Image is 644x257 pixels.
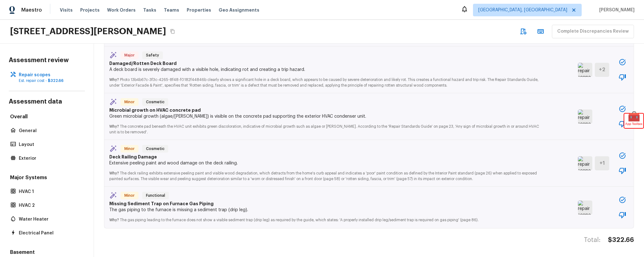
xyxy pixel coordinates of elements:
[143,99,167,105] span: Cosmetic
[109,67,543,73] p: A deck board is severely damaged with a visible hole, indicating rot and creating a trip hazard.
[109,171,119,175] span: Why?
[143,192,168,199] span: Functional
[109,166,543,181] p: The deck railing exhibits extensive peeling paint and visible wood degradation, which detracts fr...
[19,155,81,162] p: Exterior
[109,154,543,160] p: Deck Railing Damage
[143,8,156,12] span: Tasks
[122,99,137,105] span: Minor
[19,78,81,83] p: Est. repair cost -
[122,52,137,58] span: Major
[19,216,81,222] p: Water Heater
[578,156,592,170] img: repair scope asset
[109,113,543,120] p: Green microbial growth (algae/[PERSON_NAME]) is visible on the concrete pad supporting the exteri...
[21,7,42,13] span: Maestro
[164,7,179,13] span: Teams
[597,7,635,13] span: [PERSON_NAME]
[578,63,592,77] img: repair scope asset
[109,107,543,113] p: Microbial growth on HVAC concrete pad
[624,114,643,128] div: 🧰App Toolbox
[122,192,137,199] span: Minor
[109,207,543,213] p: The gas piping to the furnace is missing a sediment trap (drip leg).
[143,146,167,152] span: Cosmetic
[19,202,81,209] p: HVAC 2
[19,142,81,148] p: Layout
[122,146,137,152] span: Minor
[60,7,73,13] span: Visits
[109,60,543,67] p: Damaged/Rotten Deck Board
[109,78,119,82] span: Why?
[143,52,162,58] span: Safety
[48,79,64,83] span: $322.66
[109,218,119,222] span: Why?
[109,73,543,88] p: Photo 13b4b67c-3f3c-4265-8f48-f0182f44846b clearly shows a significant hole in a deck board, whic...
[9,113,85,121] h5: Overall
[599,66,605,73] h5: + 2
[19,230,81,236] p: Electrical Panel
[608,236,634,244] h4: $322.66
[109,120,543,135] p: The concrete pad beneath the HVAC unit exhibits green discoloration, indicative of microbial grow...
[625,121,642,127] span: App Toolbox
[600,160,605,167] h5: + 1
[80,7,100,13] span: Projects
[624,114,643,120] span: 🧰
[109,213,543,223] p: The gas piping leading to the furnace does not show a visible sediment trap (drip leg) as require...
[9,98,85,107] h4: Assessment data
[187,7,211,13] span: Properties
[107,7,136,13] span: Work Orders
[19,72,81,78] p: Repair scopes
[109,201,543,207] p: Missing Sediment Trap on Furnace Gas Piping
[169,27,177,35] button: Copy Address
[109,125,119,128] span: Why?
[10,26,166,37] h2: [STREET_ADDRESS][PERSON_NAME]
[19,189,81,195] p: HVAC 1
[9,174,85,182] h5: Major Systems
[9,249,85,257] h5: Basement
[478,7,567,13] span: [GEOGRAPHIC_DATA], [GEOGRAPHIC_DATA]
[9,56,85,64] h4: Assessment review
[584,236,600,244] h4: Total:
[578,201,592,215] img: repair scope asset
[19,128,81,134] p: General
[109,160,543,166] p: Extensive peeling paint and wood damage on the deck railing.
[219,7,259,13] span: Geo Assignments
[578,110,592,124] img: repair scope asset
